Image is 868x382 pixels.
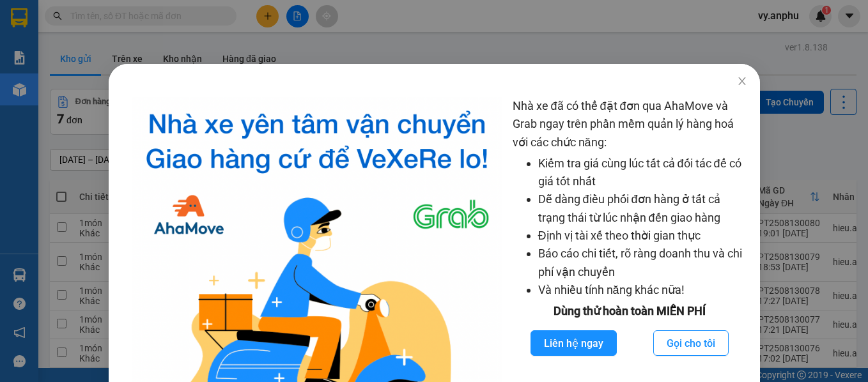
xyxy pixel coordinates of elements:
li: Báo cáo chi tiết, rõ ràng doanh thu và chi phí vận chuyển [538,245,747,281]
li: Định vị tài xế theo thời gian thực [538,227,747,245]
button: Gọi cho tôi [653,330,729,356]
span: Gọi cho tôi [667,335,715,351]
li: Kiểm tra giá cùng lúc tất cả đối tác để có giá tốt nhất [538,155,747,191]
span: Liên hệ ngay [544,335,603,351]
button: Liên hệ ngay [531,330,617,356]
div: Dùng thử hoàn toàn MIỄN PHÍ [512,302,747,320]
li: Dễ dàng điều phối đơn hàng ở tất cả trạng thái từ lúc nhận đến giao hàng [538,190,747,227]
button: Close [724,64,759,100]
li: Và nhiều tính năng khác nữa! [538,281,747,299]
span: close [736,76,747,86]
